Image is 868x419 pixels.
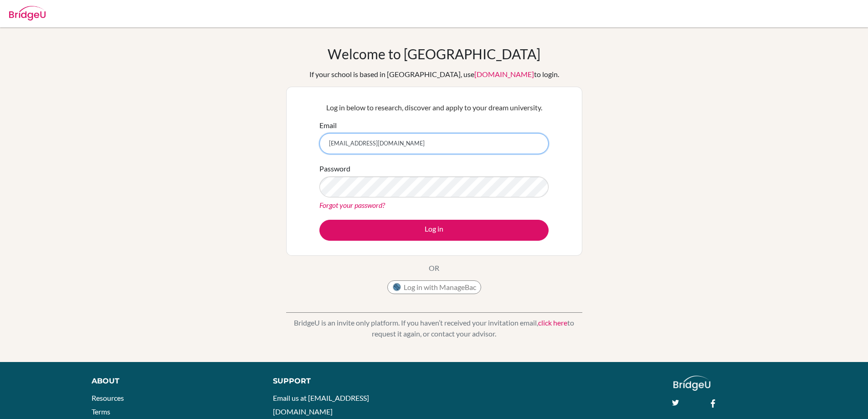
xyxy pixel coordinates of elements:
[92,407,110,416] a: Terms
[673,376,710,391] img: logo_white@2x-f4f0deed5e89b7ecb1c2cc34c3e3d731f90f0f143d5ea2071677605dd97b5244.png
[319,201,385,209] a: Forgot your password?
[474,70,534,78] a: [DOMAIN_NAME]
[286,317,582,339] p: BridgeU is an invite only platform. If you haven’t received your invitation email, to request it ...
[273,376,423,387] div: Support
[319,220,549,241] button: Log in
[92,393,124,402] a: Resources
[319,163,350,174] label: Password
[538,318,567,327] a: click here
[429,263,439,274] p: OR
[387,280,481,294] button: Log in with ManageBac
[92,376,252,387] div: About
[319,102,549,113] p: Log in below to research, discover and apply to your dream university.
[309,69,559,80] div: If your school is based in [GEOGRAPHIC_DATA], use to login.
[319,120,337,131] label: Email
[328,46,540,62] h1: Welcome to [GEOGRAPHIC_DATA]
[9,6,46,21] img: Bridge-U
[273,393,369,416] a: Email us at [EMAIL_ADDRESS][DOMAIN_NAME]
